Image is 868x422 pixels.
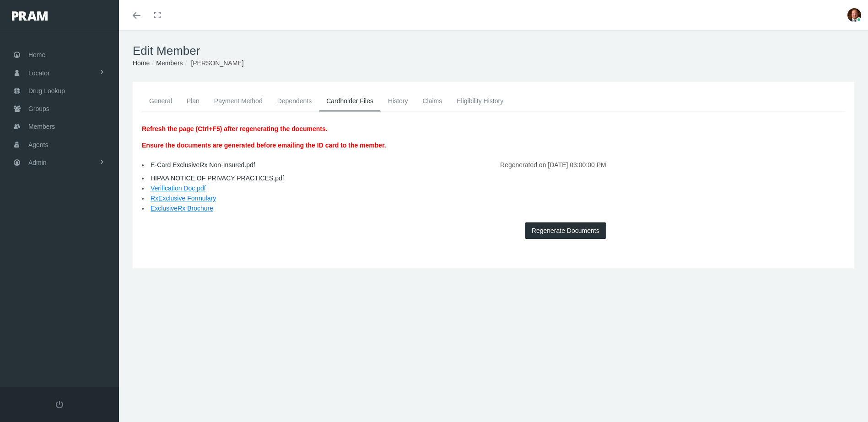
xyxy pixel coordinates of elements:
a: Eligibility History [449,91,511,111]
a: Verification Doc.pdf [151,185,206,192]
h1: Edit Member [133,44,854,58]
a: Payment Method [207,91,270,111]
a: HIPAA NOTICE OF PRIVACY PRACTICES.pdf [151,174,284,182]
img: PRAM_20_x_78.png [12,11,48,21]
a: History [381,91,415,111]
p: Ensure the documents are generated before emailing the ID card to the member. [142,140,386,150]
p: Refresh the page (Ctrl+F5) after regenerating the documents. [142,124,386,134]
img: S_Profile_Picture_693.jpg [847,8,861,22]
a: General [142,91,179,111]
a: Claims [415,91,449,111]
a: Plan [179,91,207,111]
a: Home [133,59,150,67]
a: Cardholder Files [319,91,381,111]
a: Dependents [270,91,319,111]
span: Admin [28,154,47,171]
a: RxExclusive Formulary [151,195,216,202]
a: ExclusiveRx Brochure [151,205,213,212]
span: [PERSON_NAME] [191,59,243,67]
span: Drug Lookup [28,82,65,100]
div: Regenerated on [DATE] 03:00:00 PM [374,157,613,170]
span: Locator [28,64,50,82]
a: E-Card ExclusiveRx Non-Insured.pdf [151,161,255,169]
span: Members [28,118,55,135]
span: Home [28,46,45,63]
button: Regenerate Documents [525,222,606,239]
span: Groups [28,100,49,117]
a: Members [156,59,183,67]
span: Agents [28,136,49,153]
